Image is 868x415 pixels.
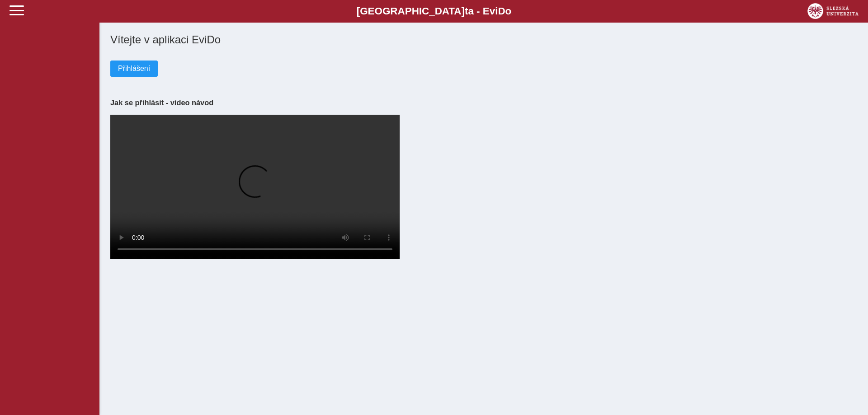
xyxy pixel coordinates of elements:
span: o [505,5,512,17]
span: t [465,5,468,17]
img: logo_web_su.png [807,3,859,19]
span: D [498,5,505,17]
button: Přihlášení [110,61,158,77]
b: [GEOGRAPHIC_DATA] a - Evi [27,5,841,17]
h3: Jak se přihlásit - video návod [110,98,857,107]
video: Your browser does not support the video tag. [110,115,400,259]
span: Přihlášení [118,65,150,73]
h1: Vítejte v aplikaci EviDo [110,33,857,46]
